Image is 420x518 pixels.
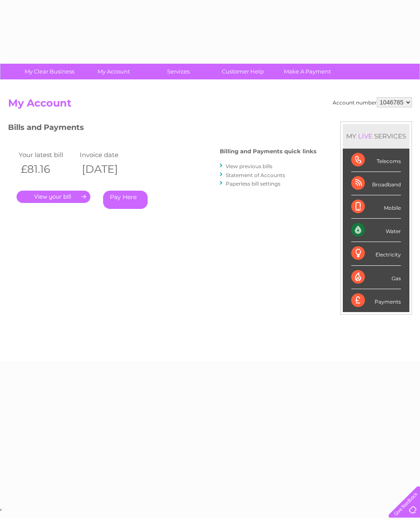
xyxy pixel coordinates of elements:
[351,195,401,219] div: Mobile
[272,64,342,79] a: Make A Payment
[78,160,139,178] th: [DATE]
[208,64,278,79] a: Customer Help
[351,172,401,195] div: Broadband
[351,219,401,242] div: Water
[351,289,401,312] div: Payments
[333,97,412,107] div: Account number
[14,64,84,79] a: My Clear Business
[79,64,149,79] a: My Account
[220,148,316,155] h4: Billing and Payments quick links
[351,242,401,265] div: Electricity
[17,191,90,203] a: .
[351,149,401,172] div: Telecoms
[17,149,78,160] td: Your latest bill
[78,149,139,160] td: Invoice date
[103,191,148,209] a: Pay Here
[343,124,409,148] div: MY SERVICES
[226,180,280,187] a: Paperless bill settings
[17,160,78,178] th: £81.16
[226,163,272,169] a: View previous bills
[143,64,213,79] a: Services
[351,266,401,289] div: Gas
[226,172,285,178] a: Statement of Accounts
[8,97,412,113] h2: My Account
[356,132,374,140] div: LIVE
[8,121,316,136] h3: Bills and Payments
